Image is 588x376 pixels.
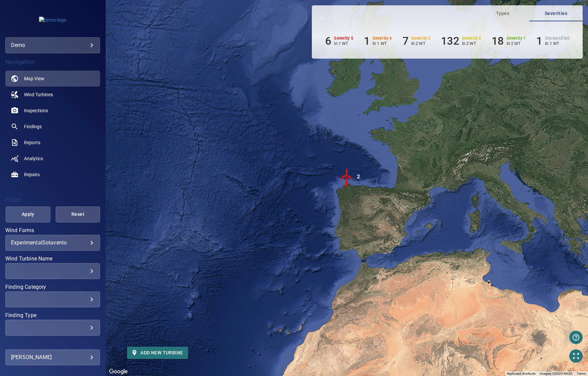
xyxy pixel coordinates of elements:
[540,372,573,375] span: Imagery ©2025 NASA
[334,41,353,46] p: in 1 WT
[5,59,100,65] h4: Navigation
[545,41,569,46] p: in 1 WT
[403,35,409,47] h6: 7
[5,37,100,53] div: demo
[480,9,525,18] span: Types
[536,35,569,47] li: Severity Unclassified
[545,36,569,41] h6: Unclassified
[6,206,50,222] button: Apply
[492,35,504,47] h6: 18
[577,372,586,375] a: Terms
[5,196,100,203] h4: Filters
[127,347,188,359] button: Add new turbine
[107,367,129,376] img: Google
[5,228,100,233] label: Wind Farms
[5,291,100,307] div: Finding Category
[5,167,100,183] a: repairs noActive
[11,352,94,363] div: [PERSON_NAME]
[507,41,526,46] p: in 2 WT
[462,36,481,41] h6: Severity 2
[507,371,536,376] button: Keyboard shortcuts
[5,71,100,87] a: map active
[107,367,129,376] a: Open this area in Google Maps (opens a new window)
[24,123,42,130] span: Findings
[5,119,100,135] a: findings noActive
[364,35,392,47] li: Severity 4
[24,139,40,146] span: Reports
[132,349,183,357] span: Add new turbine
[24,171,40,178] span: Repairs
[39,17,66,23] img: demo-logo
[5,235,100,251] div: Wind Farms
[5,313,100,318] label: Finding Type
[64,210,92,218] span: Reset
[5,284,100,290] label: Finding Category
[5,87,100,103] a: windturbines noActive
[5,151,100,167] a: analytics noActive
[5,135,100,151] a: reports noActive
[337,167,357,187] img: windFarmIconCat5.svg
[5,320,100,336] div: Finding Type
[462,41,481,46] p: in 2 WT
[5,103,100,119] a: inspections noActive
[24,107,48,114] span: Inspections
[411,36,431,41] h6: Severity 3
[411,41,431,46] p: in 2 WT
[373,36,392,41] h6: Severity 4
[334,36,353,41] h6: Severity 5
[14,210,42,218] span: Apply
[24,75,44,82] span: Map View
[533,9,579,18] span: Severities
[325,35,331,47] h6: 6
[507,36,526,41] h6: Severity 1
[364,35,370,47] h6: 1
[24,155,43,162] span: Analytics
[5,263,100,279] div: Wind Turbine Name
[11,40,94,51] div: demo
[403,35,431,47] li: Severity 3
[24,91,53,98] span: Wind Turbines
[441,35,459,47] h6: 132
[325,35,353,47] li: Severity 5
[56,206,100,222] button: Reset
[536,35,542,47] h6: 1
[373,41,392,46] p: in 1 WT
[492,35,526,47] li: Severity 1
[357,167,360,187] div: 2
[337,167,357,188] gmp-advanced-marker: 2
[5,256,100,261] label: Wind Turbine Name
[11,239,94,246] div: ExperimentalSotavento
[441,35,481,47] li: Severity 2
